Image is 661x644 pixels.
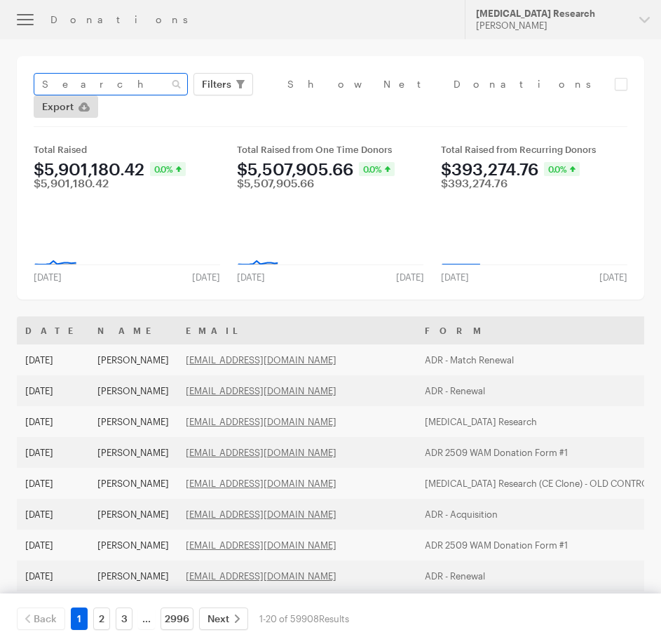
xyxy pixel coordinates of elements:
[591,271,636,283] div: [DATE]
[17,561,89,591] td: [DATE]
[89,316,177,344] th: Name
[89,591,177,622] td: [PERSON_NAME]
[193,73,253,95] button: Filters
[89,437,177,468] td: [PERSON_NAME]
[116,608,132,630] a: 3
[89,561,177,591] td: [PERSON_NAME]
[441,144,627,155] div: Total Raised from Recurring Donors
[237,177,314,189] div: $5,507,905.66
[42,98,74,115] span: Export
[186,416,336,427] a: [EMAIL_ADDRESS][DOMAIN_NAME]
[17,499,89,530] td: [DATE]
[229,271,273,283] div: [DATE]
[237,144,423,155] div: Total Raised from One Time Donors
[34,73,188,95] input: Search Name & Email
[186,447,336,458] a: [EMAIL_ADDRESS][DOMAIN_NAME]
[89,499,177,530] td: [PERSON_NAME]
[17,344,89,375] td: [DATE]
[199,608,248,630] a: Next
[207,610,229,627] span: Next
[89,530,177,561] td: [PERSON_NAME]
[186,478,336,489] a: [EMAIL_ADDRESS][DOMAIN_NAME]
[34,161,144,177] div: $5,901,180.42
[17,530,89,561] td: [DATE]
[17,468,89,499] td: [DATE]
[89,468,177,499] td: [PERSON_NAME]
[186,570,336,582] a: [EMAIL_ADDRESS][DOMAIN_NAME]
[259,608,349,630] div: 1-20 of 59908
[34,95,98,118] a: Export
[17,406,89,437] td: [DATE]
[186,385,336,396] a: [EMAIL_ADDRESS][DOMAIN_NAME]
[202,76,231,93] span: Filters
[359,162,395,176] div: 0.0%
[161,608,193,630] a: 2996
[476,20,628,32] div: [PERSON_NAME]
[186,509,336,520] a: [EMAIL_ADDRESS][DOMAIN_NAME]
[388,271,432,283] div: [DATE]
[89,406,177,437] td: [PERSON_NAME]
[17,591,89,622] td: [DATE]
[17,316,89,344] th: Date
[237,161,353,177] div: $5,507,905.66
[186,354,336,365] a: [EMAIL_ADDRESS][DOMAIN_NAME]
[544,162,580,176] div: 0.0%
[184,271,229,283] div: [DATE]
[177,316,416,344] th: Email
[89,344,177,375] td: [PERSON_NAME]
[25,271,70,283] div: [DATE]
[34,144,220,155] div: Total Raised
[432,271,477,283] div: [DATE]
[319,613,349,624] span: Results
[441,177,507,189] div: $393,274.76
[89,375,177,406] td: [PERSON_NAME]
[476,8,628,20] div: [MEDICAL_DATA] Research
[93,608,110,630] a: 2
[17,375,89,406] td: [DATE]
[186,539,336,551] a: [EMAIL_ADDRESS][DOMAIN_NAME]
[34,177,109,189] div: $5,901,180.42
[150,162,186,176] div: 0.0%
[441,161,538,177] div: $393,274.76
[17,437,89,468] td: [DATE]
